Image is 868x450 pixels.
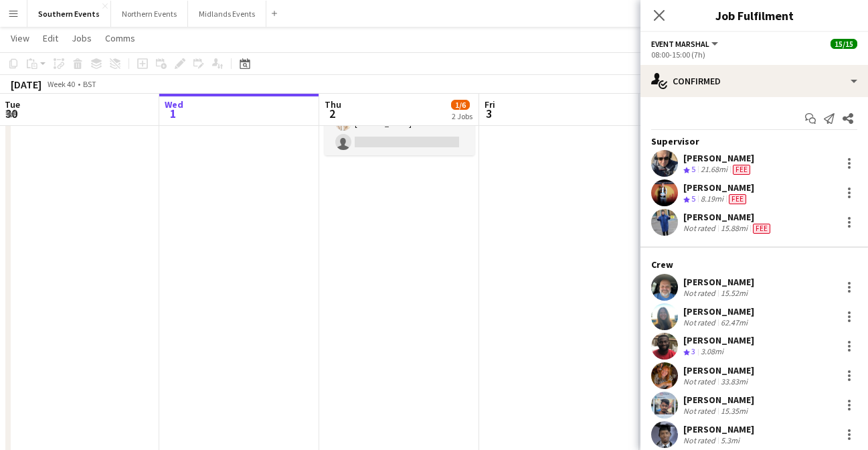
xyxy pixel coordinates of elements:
[683,364,754,376] div: [PERSON_NAME]
[698,164,730,175] div: 21.68mi
[718,288,750,298] div: 15.52mi
[105,32,135,44] span: Comms
[483,106,495,121] span: 3
[698,194,726,205] div: 8.19mi
[683,288,718,298] div: Not rated
[718,376,750,386] div: 33.83mi
[726,194,749,205] div: Crew has different fees then in role
[100,29,141,47] a: Comms
[733,165,750,175] span: Fee
[691,164,695,174] span: 5
[640,135,868,147] div: Supervisor
[451,100,470,110] span: 1/6
[683,305,754,317] div: [PERSON_NAME]
[452,111,472,121] div: 2 Jobs
[718,317,750,327] div: 62.47mi
[683,211,773,223] div: [PERSON_NAME]
[163,106,183,121] span: 1
[729,194,746,204] span: Fee
[691,346,695,356] span: 3
[640,65,868,97] div: Confirmed
[730,164,753,175] div: Crew has different fees then in role
[640,7,868,24] h3: Job Fulfilment
[325,98,341,110] span: Thu
[5,98,20,110] span: Tue
[165,98,183,110] span: Wed
[111,1,188,27] button: Northern Events
[683,376,718,386] div: Not rated
[683,223,718,234] div: Not rated
[44,79,78,89] span: Week 40
[651,50,857,60] div: 08:00-15:00 (7h)
[683,435,718,445] div: Not rated
[683,276,754,288] div: [PERSON_NAME]
[188,1,266,27] button: Midlands Events
[485,98,495,110] span: Fri
[750,223,773,234] div: Crew has different fees then in role
[683,394,754,406] div: [PERSON_NAME]
[718,223,750,234] div: 15.88mi
[72,32,92,44] span: Jobs
[11,32,29,44] span: View
[753,224,770,234] span: Fee
[718,406,750,416] div: 15.35mi
[698,346,726,358] div: 3.08mi
[66,29,97,47] a: Jobs
[683,181,754,194] div: [PERSON_NAME]
[691,194,695,204] span: 5
[683,334,754,346] div: [PERSON_NAME]
[651,39,720,49] button: Event Marshal
[683,423,754,435] div: [PERSON_NAME]
[11,78,41,91] div: [DATE]
[83,79,96,89] div: BST
[3,106,20,121] span: 30
[640,258,868,271] div: Crew
[683,317,718,327] div: Not rated
[683,152,754,164] div: [PERSON_NAME]
[831,39,857,49] span: 15/15
[27,1,111,27] button: Southern Events
[5,29,35,47] a: View
[43,32,58,44] span: Edit
[718,435,742,445] div: 5.3mi
[683,406,718,416] div: Not rated
[651,39,709,49] span: Event Marshal
[37,29,64,47] a: Edit
[323,106,341,121] span: 2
